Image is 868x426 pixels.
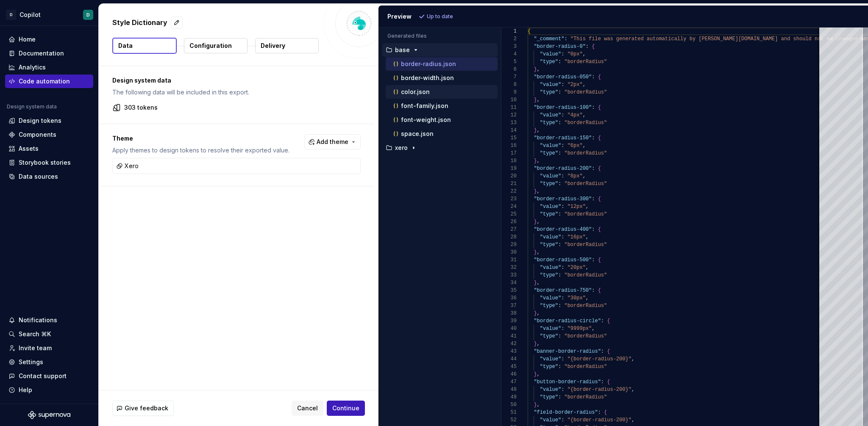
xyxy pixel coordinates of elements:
[592,196,595,202] span: :
[501,119,517,127] div: 13
[582,112,585,118] span: ,
[112,401,174,416] button: Give feedback
[501,81,517,89] div: 8
[598,409,601,415] span: :
[567,173,582,179] span: "8px"
[561,143,564,149] span: :
[19,35,36,44] div: Home
[558,89,561,95] span: :
[5,33,93,46] a: Home
[534,66,537,72] span: }
[537,219,540,225] span: ,
[387,33,492,39] p: Generated files
[592,326,595,332] span: ,
[304,134,361,149] button: Add theme
[189,41,232,50] p: Configuration
[540,51,561,57] span: "value"
[558,242,561,248] span: :
[19,63,46,72] div: Analytics
[601,349,604,354] span: :
[564,36,567,42] span: :
[386,101,498,111] button: font-family.json
[601,379,604,385] span: :
[534,310,537,316] span: }
[501,226,517,233] div: 27
[501,310,517,317] div: 38
[585,265,588,271] span: ,
[534,44,585,50] span: "border-radius-0"
[382,143,498,152] button: xero
[567,234,585,240] span: "16px"
[501,195,517,203] div: 23
[501,134,517,142] div: 15
[567,143,582,149] span: "6px"
[19,49,64,58] div: Documentation
[592,257,595,263] span: :
[112,88,361,97] p: The following data will be included in this export.
[607,349,610,354] span: {
[534,219,537,225] span: }
[585,295,588,301] span: ,
[540,59,558,65] span: "type"
[607,318,610,324] span: {
[386,87,498,97] button: color.json
[5,156,93,169] a: Storybook stories
[501,332,517,340] div: 41
[534,158,537,164] span: }
[5,75,93,88] a: Code automation
[501,58,517,66] div: 5
[561,417,564,423] span: :
[567,387,631,393] span: "{border-radius-200}"
[5,313,93,327] button: Notifications
[585,204,588,210] span: ,
[601,318,604,324] span: :
[501,355,517,363] div: 44
[19,77,70,86] div: Code automation
[558,120,561,126] span: :
[558,303,561,309] span: :
[534,196,592,202] span: "border-radius-300"
[537,127,540,133] span: ,
[112,146,289,155] p: Apply themes to design tokens to resolve their exported value.
[558,181,561,187] span: :
[5,128,93,141] a: Components
[5,355,93,369] a: Settings
[386,115,498,124] button: font-weight.json
[19,330,51,338] div: Search ⌘K
[19,172,58,181] div: Data sources
[564,333,607,339] span: "borderRadius"
[561,387,564,393] span: :
[540,333,558,339] span: "type"
[501,149,517,157] div: 17
[558,272,561,278] span: :
[386,59,498,69] button: border-radius.json
[558,59,561,65] span: :
[387,12,412,21] div: Preview
[534,280,537,286] span: }
[427,13,453,20] p: Up to date
[592,288,595,293] span: :
[540,211,558,217] span: "type"
[395,144,408,151] p: xero
[386,129,498,138] button: space.json
[561,204,564,210] span: :
[501,241,517,249] div: 29
[564,89,607,95] span: "borderRadius"
[540,265,561,271] span: "value"
[2,6,97,24] button: DCopilotD
[564,181,607,187] span: "borderRadius"
[501,89,517,96] div: 9
[534,318,601,324] span: "border-radius-circle"
[501,188,517,195] div: 22
[598,196,601,202] span: {
[561,265,564,271] span: :
[534,188,537,194] span: }
[501,127,517,134] div: 14
[540,356,561,362] span: "value"
[19,116,61,125] div: Design tokens
[501,416,517,424] div: 52
[567,295,585,301] span: "30px"
[537,371,540,377] span: ,
[561,234,564,240] span: :
[534,127,537,133] span: }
